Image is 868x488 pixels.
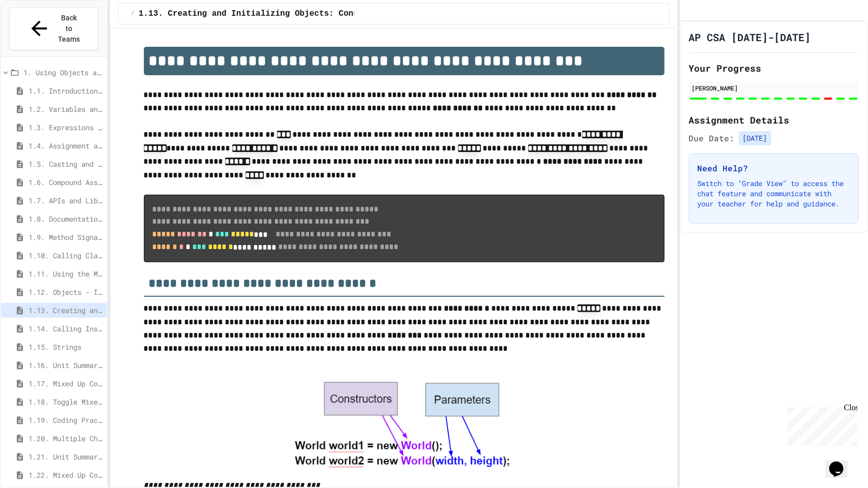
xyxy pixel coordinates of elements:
h2: Your Progress [689,61,859,75]
span: 1.10. Calling Class Methods [28,250,103,261]
span: 1.1. Introduction to Algorithms, Programming, and Compilers [28,85,103,96]
h2: Assignment Details [689,113,859,127]
span: 1.21. Unit Summary 1b (1.7-1.15) [28,451,103,462]
span: 1.6. Compound Assignment Operators [28,177,103,188]
span: 1.22. Mixed Up Code Practice 1b (1.7-1.15) [28,470,103,480]
span: Due Date: [689,132,735,144]
span: 1.17. Mixed Up Code Practice 1.1-1.6 [28,378,103,389]
span: 1.5. Casting and Ranges of Values [28,159,103,169]
span: 1.14. Calling Instance Methods [28,323,103,334]
span: 1.11. Using the Math Class [28,268,103,279]
span: 1.16. Unit Summary 1a (1.1-1.6) [28,360,103,371]
h3: Need Help? [698,162,850,174]
span: 1.15. Strings [28,342,103,352]
div: Chat with us now!Close [4,4,70,65]
span: 1.2. Variables and Data Types [28,104,103,114]
span: 1.9. Method Signatures [28,232,103,242]
span: 1.8. Documentation with Comments and Preconditions [28,213,103,224]
span: 1.7. APIs and Libraries [28,195,103,206]
span: / [131,10,134,18]
iframe: chat widget [825,447,858,478]
button: Back to Teams [9,7,99,50]
div: [PERSON_NAME] [692,83,856,93]
span: [DATE] [739,131,771,145]
span: 1.13. Creating and Initializing Objects: Constructors [28,305,103,316]
span: 1.18. Toggle Mixed Up or Write Code Practice 1.1-1.6 [28,396,103,407]
span: 1.19. Coding Practice 1a (1.1-1.6) [28,415,103,425]
iframe: chat widget [784,403,858,446]
span: 1.12. Objects - Instances of Classes [28,287,103,297]
span: 1.4. Assignment and Input [28,140,103,151]
span: Back to Teams [57,13,81,45]
h1: AP CSA [DATE]-[DATE] [689,30,811,44]
span: 1.20. Multiple Choice Exercises for Unit 1a (1.1-1.6) [28,433,103,444]
span: 1.13. Creating and Initializing Objects: Constructors [139,8,398,20]
p: Switch to "Grade View" to access the chat feature and communicate with your teacher for help and ... [698,178,850,209]
span: 1.3. Expressions and Output [New] [28,122,103,133]
span: 1. Using Objects and Methods [23,67,103,78]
